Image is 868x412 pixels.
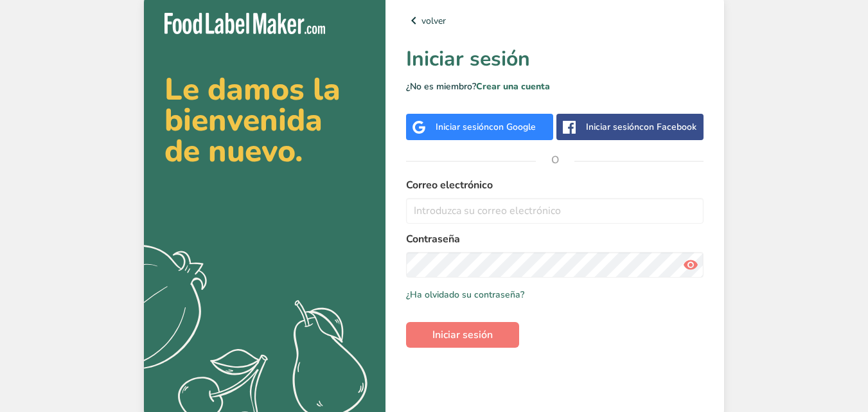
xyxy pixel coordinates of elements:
input: Introduzca su correo electrónico [406,198,704,224]
h2: Le damos la bienvenida de nuevo. [164,74,365,166]
span: con Facebook [639,121,696,133]
a: volver [406,13,704,28]
a: ¿Ha olvidado su contraseña? [406,288,524,301]
h1: Iniciar sesión [406,44,704,75]
p: ¿No es miembro? [406,80,704,93]
img: Food Label Maker [164,13,325,34]
span: Iniciar sesión [432,327,493,343]
label: Correo electrónico [406,177,704,193]
span: O [536,141,574,179]
div: Iniciar sesión [586,120,696,134]
label: Contraseña [406,231,704,247]
span: con Google [489,121,536,133]
button: Iniciar sesión [406,322,519,348]
div: Iniciar sesión [436,120,536,134]
a: Crear una cuenta [476,80,550,93]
